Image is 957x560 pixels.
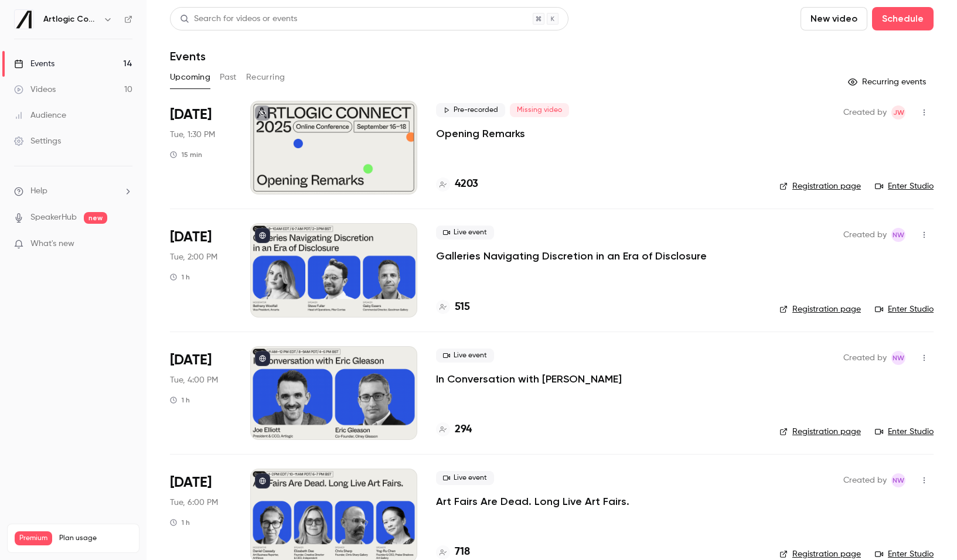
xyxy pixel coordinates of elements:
a: Registration page [779,180,861,192]
img: Artlogic Connect 2025 [15,10,33,29]
span: Help [30,185,47,197]
span: [DATE] [170,105,212,124]
span: Tue, 2:00 PM [170,251,217,263]
div: 1 h [170,518,190,527]
iframe: Noticeable Trigger [118,239,132,250]
button: Schedule [872,7,934,30]
h4: 718 [455,544,470,560]
div: Videos [14,84,56,95]
a: SpeakerHub [30,211,77,224]
span: Tue, 4:00 PM [170,374,218,386]
span: Created by [843,228,887,242]
h6: Artlogic Connect 2025 [43,13,98,25]
span: Tue, 1:30 PM [170,129,215,141]
span: Live event [436,349,494,363]
a: Enter Studio [875,426,934,438]
span: Live event [436,471,494,485]
span: What's new [30,238,74,250]
span: Tue, 6:00 PM [170,497,218,508]
span: [DATE] [170,228,212,247]
div: Sep 16 Tue, 1:30 PM (Europe/London) [170,101,231,194]
span: NW [893,228,904,242]
div: Sep 16 Tue, 4:00 PM (Europe/Dublin) [170,346,231,440]
span: NW [893,473,904,487]
div: Search for videos or events [180,13,297,25]
a: Registration page [779,548,861,560]
a: Registration page [779,426,861,438]
span: Created by [843,473,887,487]
span: Pre-recorded [436,103,505,117]
a: Galleries Navigating Discretion in an Era of Disclosure [436,249,707,263]
button: Past [220,68,237,87]
span: Created by [843,351,887,365]
a: In Conversation with [PERSON_NAME] [436,372,622,386]
div: Audience [14,110,66,121]
span: Missing video [510,103,569,117]
button: Recurring events [843,73,934,91]
div: 15 min [170,150,202,159]
span: Natasha Whiffin [891,351,905,365]
button: Recurring [246,68,285,87]
div: Sep 16 Tue, 2:00 PM (Europe/London) [170,223,231,317]
div: 1 h [170,395,190,405]
li: help-dropdown-opener [14,185,132,197]
span: new [84,212,107,224]
a: 294 [436,422,472,438]
span: Plan usage [59,534,132,543]
a: 4203 [436,176,478,192]
h4: 4203 [455,176,478,192]
div: Settings [14,135,61,147]
h4: 515 [455,299,470,315]
a: Enter Studio [875,180,934,192]
a: Enter Studio [875,548,934,560]
a: Enter Studio [875,303,934,315]
span: [DATE] [170,351,212,370]
a: Art Fairs Are Dead. Long Live Art Fairs. [436,494,629,508]
div: Events [14,58,55,70]
a: 515 [436,299,470,315]
h1: Events [170,49,206,63]
a: Registration page [779,303,861,315]
span: Premium [15,531,52,545]
span: JW [893,105,904,119]
span: Created by [843,105,887,119]
a: 718 [436,544,470,560]
div: 1 h [170,272,190,282]
span: Live event [436,226,494,240]
span: [DATE] [170,473,212,492]
button: Upcoming [170,68,210,87]
button: New video [801,7,867,30]
h4: 294 [455,422,472,438]
span: Natasha Whiffin [891,473,905,487]
span: NW [893,351,904,365]
span: Jack Walden [891,105,905,119]
span: Natasha Whiffin [891,228,905,242]
a: Opening Remarks [436,127,525,141]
